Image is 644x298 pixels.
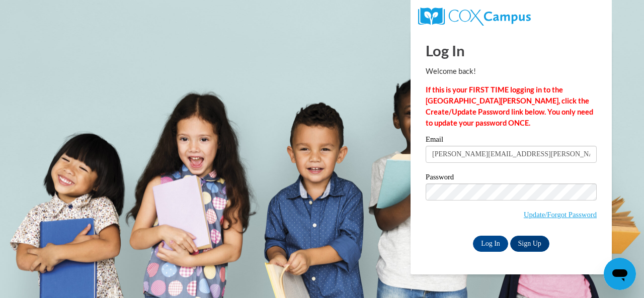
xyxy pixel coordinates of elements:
[426,40,597,61] h1: Log In
[426,66,597,77] p: Welcome back!
[426,173,597,183] label: Password
[473,236,508,252] input: Log In
[524,211,597,219] a: Update/Forgot Password
[418,8,531,26] img: COX Campus
[510,236,549,252] a: Sign Up
[426,136,597,146] label: Email
[604,258,636,290] iframe: Button to launch messaging window
[426,85,593,127] strong: If this is your FIRST TIME logging in to the [GEOGRAPHIC_DATA][PERSON_NAME], click the Create/Upd...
